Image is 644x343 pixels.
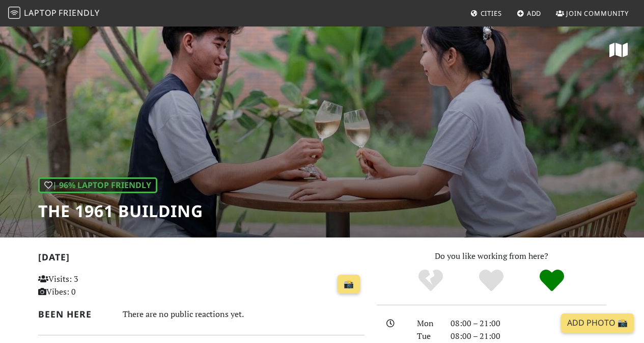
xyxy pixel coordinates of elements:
span: Laptop [24,7,57,18]
a: Add Photo 📸 [561,313,634,333]
div: There are no public reactions yet. [123,307,365,322]
div: Yes [461,268,522,294]
div: Mon [411,317,444,330]
p: Do you like working from here? [377,250,606,263]
div: | 96% Laptop Friendly [38,177,157,194]
a: Cities [466,4,506,22]
h1: The 1961 Building [38,201,203,221]
div: 08:00 – 21:00 [444,317,612,330]
div: Definitely! [521,268,582,294]
h2: Been here [38,309,110,320]
img: LaptopFriendly [8,7,20,19]
span: Cities [481,9,502,18]
div: No [401,268,461,294]
span: Add [527,9,542,18]
div: 08:00 – 21:00 [444,330,612,343]
span: Join Community [566,9,629,18]
a: Join Community [552,4,633,22]
a: Add [513,4,546,22]
span: Friendly [59,7,99,18]
a: LaptopFriendly LaptopFriendly [8,5,100,22]
div: Tue [411,330,444,343]
a: 📸 [338,275,360,294]
p: Visits: 3 Vibes: 0 [38,273,139,299]
h2: [DATE] [38,252,365,267]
